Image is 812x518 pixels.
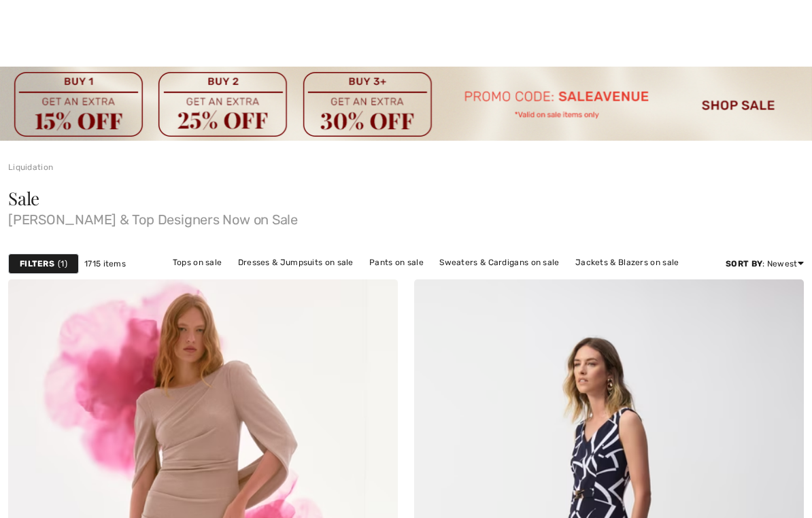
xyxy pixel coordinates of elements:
iframe: Opens a widget where you can chat to one of our agents [724,477,798,511]
a: Outerwear on sale [417,271,505,289]
strong: Filters [20,258,54,270]
span: [PERSON_NAME] & Top Designers Now on Sale [8,207,804,226]
span: Sale [8,186,39,210]
span: 1715 items [84,258,126,270]
div: : Newest [726,258,804,270]
a: Tops on sale [166,254,229,271]
a: Jackets & Blazers on sale [569,254,686,271]
span: 1 [58,258,67,270]
a: Sweaters & Cardigans on sale [433,254,566,271]
a: Skirts on sale [347,271,414,289]
a: Liquidation [8,162,53,172]
strong: Sort By [726,259,762,269]
a: Dresses & Jumpsuits on sale [231,254,360,271]
a: Pants on sale [362,254,430,271]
